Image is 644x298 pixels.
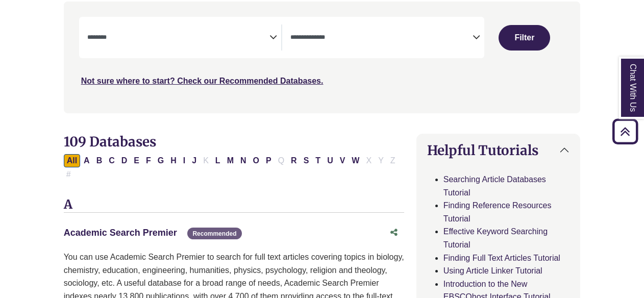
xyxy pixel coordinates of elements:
button: Filter Results B [93,154,106,167]
button: Filter Results S [301,154,312,167]
button: Filter Results V [337,154,349,167]
a: Searching Article Databases Tutorial [443,175,546,197]
span: 109 Databases [64,133,156,150]
button: Filter Results H [167,154,180,167]
a: Academic Search Premier [64,228,177,238]
button: Share this database [384,223,404,242]
a: Not sure where to start? Check our Recommended Databases. [81,77,324,85]
button: Filter Results I [180,154,188,167]
button: Filter Results L [212,154,224,167]
a: Finding Full Text Articles Tutorial [443,254,560,262]
textarea: Search [290,34,473,42]
button: Filter Results C [106,154,118,167]
div: Alpha-list to filter by first letter of database name [64,156,400,178]
button: Filter Results P [263,154,275,167]
button: Filter Results E [131,154,142,167]
button: Filter Results O [250,154,262,167]
textarea: Search [87,34,269,42]
h3: A [64,197,404,213]
a: Back to Top [609,125,641,138]
button: Filter Results G [155,154,167,167]
span: Recommended [187,228,241,239]
button: Filter Results W [349,154,362,167]
button: All [64,154,80,167]
button: Filter Results U [324,154,336,167]
button: Submit for Search Results [499,25,550,51]
a: Effective Keyword Searching Tutorial [443,227,548,249]
button: Filter Results A [81,154,93,167]
button: Filter Results M [224,154,237,167]
a: Using Article Linker Tutorial [443,266,542,275]
button: Filter Results F [143,154,154,167]
button: Filter Results D [118,154,131,167]
button: Filter Results T [312,154,324,167]
button: Filter Results N [237,154,250,167]
button: Filter Results R [288,154,300,167]
a: Finding Reference Resources Tutorial [443,201,552,223]
nav: Search filters [64,2,581,113]
button: Filter Results J [189,154,200,167]
button: Helpful Tutorials [417,134,580,166]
